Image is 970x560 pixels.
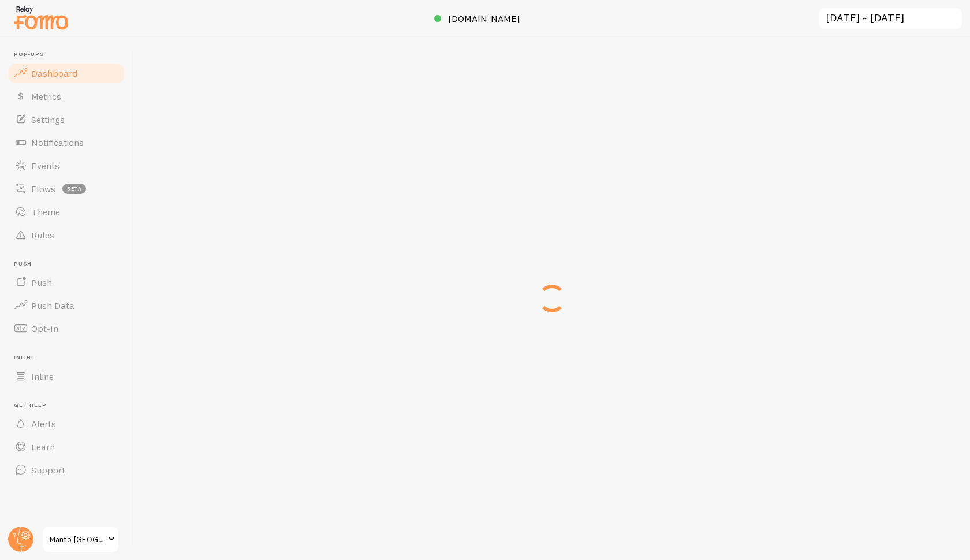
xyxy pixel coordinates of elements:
a: Manto [GEOGRAPHIC_DATA] [42,525,120,553]
span: Rules [31,229,54,241]
span: beta [62,184,86,194]
img: fomo-relay-logo-orange.svg [12,3,70,32]
span: Pop-ups [14,51,126,58]
span: Notifications [31,137,84,148]
span: Dashboard [31,68,77,79]
span: Opt-In [31,323,58,334]
a: Inline [7,365,126,388]
a: Rules [7,223,126,247]
a: Push [7,271,126,294]
a: Settings [7,108,126,131]
a: Learn [7,435,126,458]
span: Flows [31,183,55,195]
a: Events [7,154,126,177]
a: Opt-In [7,317,126,340]
a: Theme [7,200,126,223]
span: Metrics [31,91,61,102]
span: Push [14,260,126,268]
a: Alerts [7,412,126,435]
span: Get Help [14,402,126,409]
span: Push Data [31,300,74,311]
span: Events [31,160,59,171]
span: Settings [31,114,65,125]
a: Push Data [7,294,126,317]
span: Push [31,277,52,288]
a: Dashboard [7,62,126,85]
a: Support [7,458,126,481]
span: Inline [31,371,54,382]
span: Support [31,464,65,476]
span: Manto [GEOGRAPHIC_DATA] [50,532,105,546]
a: Flows beta [7,177,126,200]
a: Metrics [7,85,126,108]
span: Theme [31,206,60,218]
span: Learn [31,441,55,453]
a: Notifications [7,131,126,154]
span: Alerts [31,418,56,430]
span: Inline [14,354,126,361]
